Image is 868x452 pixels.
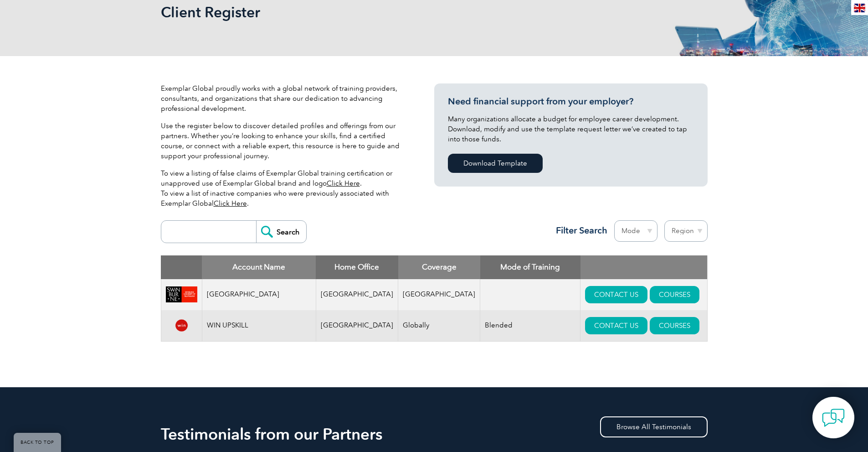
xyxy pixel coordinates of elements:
[854,4,865,12] img: en
[650,286,699,303] a: COURSES
[202,255,316,279] th: Account Name: activate to sort column descending
[480,255,580,279] th: Mode of Training: activate to sort column ascending
[327,179,360,187] a: Click Here
[316,255,398,279] th: Home Office: activate to sort column ascending
[202,310,316,342] td: WIN UPSKILL
[650,317,699,334] a: COURSES
[256,221,306,243] input: Search
[161,83,407,114] p: Exemplar Global proudly works with a global network of training providers, consultants, and organ...
[448,154,543,173] a: Download Template
[161,168,407,208] p: To view a listing of false claims of Exemplar Global training certification or unapproved use of ...
[316,310,398,342] td: [GEOGRAPHIC_DATA]
[166,317,197,334] img: 406aefea-4eb1-ec11-983f-002248d39118-logo.png
[161,5,544,20] h2: Client Register
[585,317,647,334] a: CONTACT US
[202,279,316,310] td: [GEOGRAPHIC_DATA]
[600,416,708,437] a: Browse All Testimonials
[580,255,707,279] th: : activate to sort column ascending
[398,279,480,310] td: [GEOGRAPHIC_DATA]
[398,255,480,279] th: Coverage: activate to sort column ascending
[448,114,694,144] p: Many organizations allocate a budget for employee career development. Download, modify and use th...
[822,406,845,429] img: contact-chat.png
[161,427,708,442] h2: Testimonials from our Partners
[480,310,580,342] td: Blended
[14,433,61,452] a: BACK TO TOP
[585,286,647,303] a: CONTACT US
[161,121,407,161] p: Use the register below to discover detailed profiles and offerings from our partners. Whether you...
[166,286,197,302] img: 19a57d8a-d4e0-e911-a812-000d3a795b83-logo.gif
[214,199,247,208] a: Click Here
[316,279,398,310] td: [GEOGRAPHIC_DATA]
[550,225,607,236] h3: Filter Search
[398,310,480,342] td: Globally
[448,96,694,107] h3: Need financial support from your employer?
